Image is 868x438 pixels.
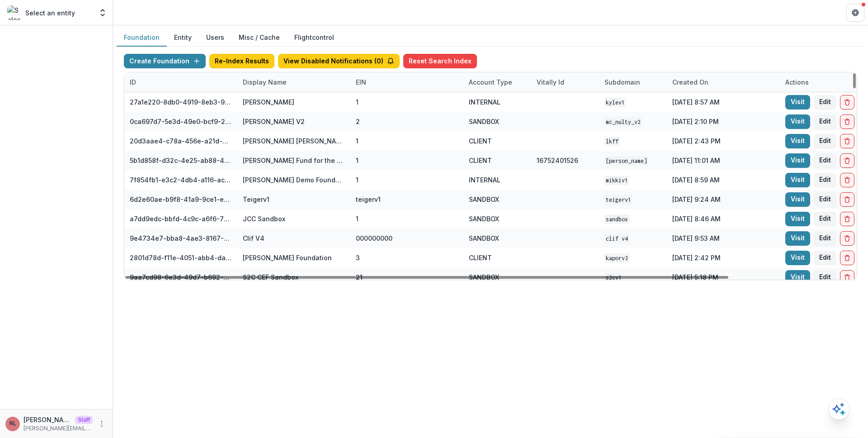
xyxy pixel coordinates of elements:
[667,72,780,92] div: Created on
[130,233,232,243] div: 9e4734e7-bba8-4ae3-8167-95d86cec7b4b
[667,267,780,287] div: [DATE] 5:18 PM
[469,195,499,204] div: SANDBOX
[130,156,232,165] div: 5b1d858f-d32c-4e25-ab88-434536713791
[130,253,232,262] div: 2801d78d-f11e-4051-abb4-dab00da98882
[356,272,363,282] div: 21
[209,54,274,68] button: Re-Index Results
[130,136,232,146] div: 20d3aae4-c78a-456e-a21d-91c97a6a725f
[814,192,836,207] button: Edit
[785,251,810,265] a: Visit
[167,29,199,47] button: Entity
[667,112,780,131] div: [DATE] 2:10 PM
[130,195,232,204] div: 6d2e60ae-b9f8-41a9-9ce1-e608d0f20ec5
[403,54,477,68] button: Reset Search Index
[124,72,237,92] div: ID
[814,95,836,109] button: Edit
[469,97,500,107] div: INTERNAL
[531,77,570,87] div: Vitally Id
[604,156,648,166] code: [PERSON_NAME]
[243,97,294,107] div: [PERSON_NAME]
[667,131,780,151] div: [DATE] 2:43 PM
[531,72,599,92] div: Vitally Id
[604,214,629,224] code: sandbox
[350,72,463,92] div: EIN
[356,136,359,146] div: 1
[243,117,305,126] div: [PERSON_NAME] V2
[604,176,629,185] code: mikkiv1
[814,134,836,148] button: Edit
[199,29,231,47] button: Users
[463,72,531,92] div: Account Type
[840,231,854,246] button: Delete Foundation
[237,72,350,92] div: Display Name
[25,8,75,18] p: Select an entity
[469,233,499,243] div: SANDBOX
[243,214,285,224] div: JCC Sandbox
[785,231,810,246] a: Visit
[130,97,232,107] div: 27a1e220-8db0-4919-8eb3-9f29ee33f7b0
[130,214,232,224] div: a7dd9edc-bbfd-4c9c-a6f6-76d0743bf1cd
[24,424,93,433] p: [PERSON_NAME][EMAIL_ADDRESS][DOMAIN_NAME]
[356,214,359,224] div: 1
[785,153,810,168] a: Visit
[243,136,345,146] div: [PERSON_NAME] [PERSON_NAME] Family Foundation
[785,134,810,148] a: Visit
[537,156,578,165] div: 16752401526
[667,77,714,87] div: Created on
[785,192,810,207] a: Visit
[840,251,854,265] button: Delete Foundation
[130,272,232,282] div: 9aa7cd98-6e3d-49d7-b692-3e5f3d1facd4
[96,4,109,22] button: Open entity switcher
[667,170,780,190] div: [DATE] 8:59 AM
[231,29,287,47] button: Misc / Cache
[785,95,810,109] a: Visit
[667,248,780,267] div: [DATE] 2:42 PM
[24,415,71,424] p: [PERSON_NAME]
[469,117,499,126] div: SANDBOX
[846,4,864,22] button: Get Help
[130,117,232,126] div: 0ca697d7-5e3d-49e0-bcf9-217f69e92d71
[294,33,334,42] a: Flightcontrol
[599,72,667,92] div: Subdomain
[96,419,107,429] button: More
[9,421,16,427] div: Ruthwick LOI
[356,156,359,165] div: 1
[780,77,814,87] div: Actions
[840,153,854,168] button: Delete Foundation
[840,173,854,187] button: Delete Foundation
[117,29,167,47] button: Foundation
[237,77,292,87] div: Display Name
[785,212,810,226] a: Visit
[463,77,518,87] div: Account Type
[814,153,836,168] button: Edit
[130,175,232,185] div: 7f854fb1-e3c2-4db4-a116-aca576521abc
[243,175,345,185] div: [PERSON_NAME] Demo Foundation
[814,270,836,285] button: Edit
[840,192,854,207] button: Delete Foundation
[356,97,359,107] div: 1
[124,54,206,68] button: Create Foundation
[667,209,780,229] div: [DATE] 8:46 AM
[814,212,836,226] button: Edit
[243,195,269,204] div: Teigerv1
[785,114,810,129] a: Visit
[604,253,629,263] code: kaporv3
[667,190,780,209] div: [DATE] 9:24 AM
[469,156,492,165] div: CLIENT
[124,77,142,87] div: ID
[469,136,492,146] div: CLIENT
[356,117,360,126] div: 2
[828,398,850,420] button: Open AI Assistant
[7,5,22,20] img: Select an entity
[243,272,298,282] div: S2C CEF Sandbox
[667,229,780,248] div: [DATE] 9:53 AM
[604,117,642,127] code: mc_nulty_v2
[785,270,810,285] a: Visit
[604,195,632,205] code: teigerv1
[604,98,626,107] code: kylev1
